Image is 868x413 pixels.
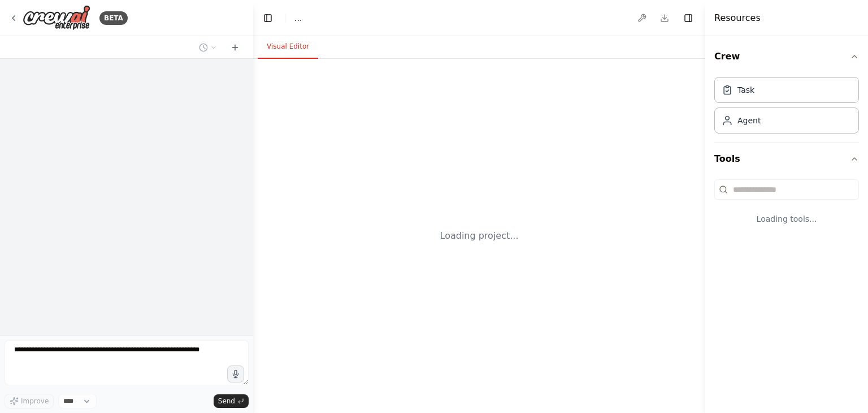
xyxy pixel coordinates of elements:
[714,11,761,25] h4: Resources
[227,365,244,382] button: Click to speak your automation idea
[21,397,49,406] span: Improve
[194,41,222,54] button: Switch to previous chat
[214,394,249,408] button: Send
[23,5,90,31] img: Logo
[294,12,302,24] nav: breadcrumb
[258,35,318,59] button: Visual Editor
[714,175,859,243] div: Tools
[260,10,276,26] button: Hide left sidebar
[680,10,696,26] button: Hide right sidebar
[5,394,54,408] button: Improve
[714,41,859,72] button: Crew
[218,397,235,406] span: Send
[294,12,302,24] span: ...
[737,84,754,96] div: Task
[714,72,859,143] div: Crew
[226,41,244,54] button: Start a new chat
[99,11,128,25] div: BETA
[714,143,859,175] button: Tools
[440,229,519,243] div: Loading project...
[714,204,859,234] div: Loading tools...
[737,115,761,126] div: Agent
